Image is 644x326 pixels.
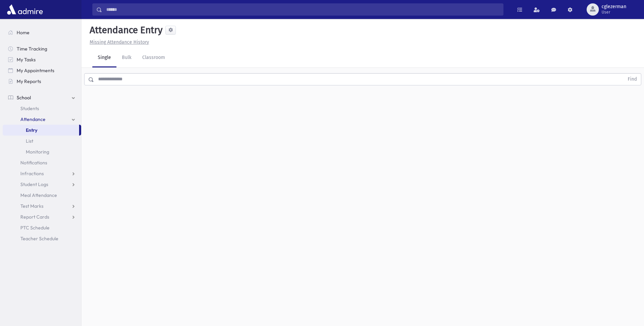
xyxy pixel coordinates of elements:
a: My Appointments [3,65,81,76]
a: Monitoring [3,146,81,157]
a: Notifications [3,157,81,168]
a: Missing Attendance History [87,39,149,45]
span: Monitoring [26,149,49,155]
span: My Appointments [17,67,54,74]
a: Meal Attendance [3,190,81,201]
a: Attendance [3,114,81,125]
a: Home [3,27,81,38]
span: Entry [26,127,37,133]
a: Bulk [116,48,137,67]
span: cglezerman [602,4,626,9]
a: Students [3,103,81,114]
span: Students [20,105,39,111]
img: AdmirePro [5,3,44,16]
input: Search [102,3,503,16]
span: Test Marks [20,203,43,209]
span: Meal Attendance [20,192,57,198]
span: Report Cards [20,214,49,220]
span: Time Tracking [17,46,47,52]
a: Student Logs [3,179,81,190]
a: My Reports [3,76,81,87]
a: Single [92,48,116,67]
a: List [3,136,81,146]
span: School [17,95,31,101]
span: User [602,9,626,15]
span: My Reports [17,78,41,84]
span: My Tasks [17,57,36,63]
span: Notifications [20,160,47,166]
a: My Tasks [3,54,81,65]
span: List [26,138,33,144]
a: Entry [3,125,79,136]
span: Student Logs [20,181,48,187]
span: Infractions [20,170,44,177]
a: School [3,92,81,103]
a: Classroom [137,48,170,67]
a: PTC Schedule [3,222,81,233]
a: Infractions [3,168,81,179]
a: Time Tracking [3,43,81,54]
a: Report Cards [3,211,81,222]
u: Missing Attendance History [90,39,149,45]
span: Home [17,29,30,36]
button: Find [624,74,641,85]
a: Teacher Schedule [3,233,81,244]
h5: Attendance Entry [87,24,163,36]
a: Test Marks [3,201,81,211]
span: PTC Schedule [20,225,50,231]
span: Attendance [20,116,45,122]
span: Teacher Schedule [20,236,58,242]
